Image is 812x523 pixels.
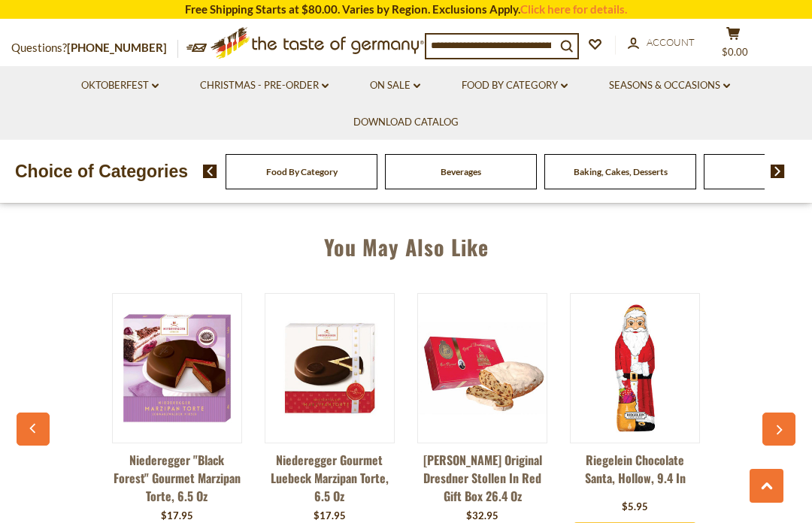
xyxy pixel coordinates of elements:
img: previous arrow [203,165,217,178]
img: Emil Reimann Original Dresdner Stollen in Red Gift Box 26.4 oz [418,304,547,433]
a: [PERSON_NAME] Original Dresdner Stollen in Red Gift Box 26.4 oz [417,451,547,505]
a: Riegelein Chocolate Santa, Hollow, 9.4 in [570,451,700,496]
a: [PHONE_NUMBER] [67,41,167,54]
a: Beverages [441,166,481,177]
img: next arrow [771,165,785,178]
a: Download Catalog [353,114,459,131]
a: Oktoberfest [81,77,159,94]
div: You May Also Like [24,213,787,274]
a: Niederegger Gourmet Luebeck Marzipan Torte, 6.5 oz [265,451,395,505]
div: $5.95 [622,500,648,515]
a: Click here for details. [520,2,627,16]
a: Christmas - PRE-ORDER [200,77,329,94]
a: Food By Category [462,77,568,94]
span: $0.00 [722,46,748,58]
a: Food By Category [266,166,338,177]
img: Riegelein Chocolate Santa, Hollow, 9.4 in [571,304,699,433]
a: Seasons & Occasions [609,77,730,94]
a: Account [628,35,695,51]
img: Niederegger Gourmet Luebeck Marzipan Torte, 6.5 oz [265,304,394,433]
p: Questions? [11,38,178,58]
a: On Sale [370,77,420,94]
a: Baking, Cakes, Desserts [574,166,668,177]
img: Niederegger [113,304,241,433]
button: $0.00 [710,26,756,64]
span: Account [647,36,695,48]
a: Niederegger "Black Forest" Gourmet Marzipan Torte, 6.5 oz [112,451,242,505]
